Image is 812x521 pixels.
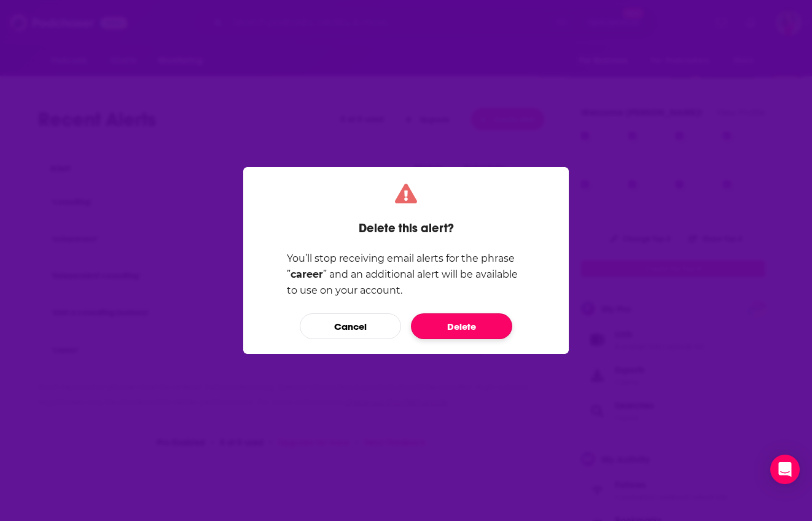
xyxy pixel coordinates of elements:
button: Delete [411,313,512,339]
h1: Delete this alert? [359,221,454,236]
p: You’ll stop receiving email alerts for the phrase ” ” and an additional alert will be available t... [287,251,525,299]
div: Open Intercom Messenger [770,455,800,484]
b: career [291,268,323,280]
button: Cancel [300,313,401,339]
